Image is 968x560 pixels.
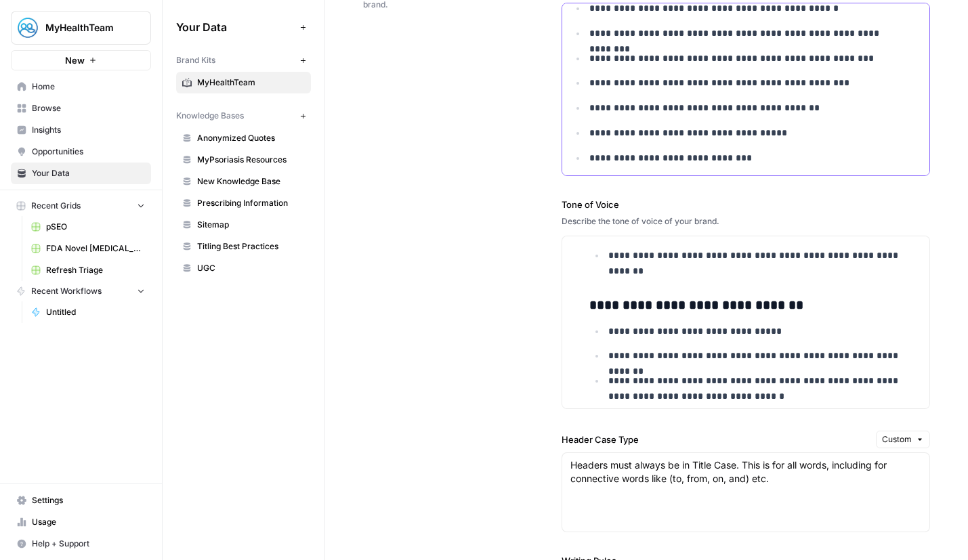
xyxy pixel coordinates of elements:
[562,215,930,228] div: Describe the tone of voice of your brand.
[32,516,145,528] span: Usage
[176,19,295,35] span: Your Data
[45,21,127,35] span: MyHealthTeam
[25,259,151,281] a: Refresh Triage
[46,242,145,255] span: FDA Novel [MEDICAL_DATA] Approvals for 2025
[46,306,145,318] span: Untitled
[46,264,145,276] span: Refresh Triage
[32,102,145,114] span: Browse
[197,154,305,166] span: MyPsoriasis Resources
[11,533,151,555] button: Help + Support
[25,216,151,238] a: pSEO
[176,192,311,214] a: Prescribing Information
[11,511,151,533] a: Usage
[876,431,930,448] button: Custom
[16,16,40,40] img: MyHealthTeam Logo
[11,490,151,511] a: Settings
[176,127,311,149] a: Anonymized Quotes
[197,197,305,209] span: Prescribing Information
[11,119,151,141] a: Insights
[31,285,102,297] span: Recent Workflows
[32,146,145,158] span: Opportunities
[176,171,311,192] a: New Knowledge Base
[32,81,145,93] span: Home
[32,538,145,550] span: Help + Support
[882,433,912,446] span: Custom
[25,301,151,323] a: Untitled
[11,11,151,45] button: Workspace: MyHealthTeam
[25,238,151,259] a: FDA Novel [MEDICAL_DATA] Approvals for 2025
[11,98,151,119] a: Browse
[197,219,305,231] span: Sitemap
[11,76,151,98] a: Home
[11,196,151,216] button: Recent Grids
[176,54,215,66] span: Brand Kits
[197,77,305,89] span: MyHealthTeam
[197,240,305,253] span: Titling Best Practices
[176,236,311,257] a: Titling Best Practices
[65,53,85,67] span: New
[32,167,145,179] span: Your Data
[176,257,311,279] a: UGC
[176,72,311,93] a: MyHealthTeam
[176,214,311,236] a: Sitemap
[570,458,921,486] textarea: Headers must always be in Title Case. This is for all words, including for connective words like ...
[31,200,81,212] span: Recent Grids
[197,262,305,274] span: UGC
[197,175,305,188] span: New Knowledge Base
[176,149,311,171] a: MyPsoriasis Resources
[176,110,244,122] span: Knowledge Bases
[32,494,145,507] span: Settings
[32,124,145,136] span: Insights
[562,198,930,211] label: Tone of Voice
[562,433,870,446] label: Header Case Type
[46,221,145,233] span: pSEO
[11,163,151,184] a: Your Data
[11,50,151,70] button: New
[197,132,305,144] span: Anonymized Quotes
[11,281,151,301] button: Recent Workflows
[11,141,151,163] a: Opportunities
